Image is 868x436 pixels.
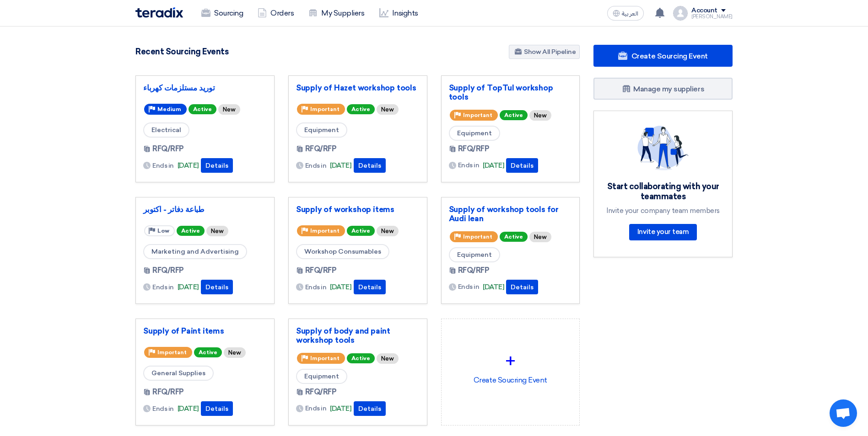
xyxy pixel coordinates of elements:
[143,366,214,381] span: General Supplies
[691,7,717,15] div: Account
[830,399,857,427] div: Open chat
[449,247,500,262] span: Equipment
[305,144,337,154] span: RFQ/RFP
[310,355,340,362] span: Important
[500,110,528,120] span: Active
[622,11,638,17] span: العربية
[178,160,199,171] span: [DATE]
[177,226,205,236] span: Active
[354,280,386,294] button: Details
[224,347,246,358] div: New
[354,158,386,173] button: Details
[310,228,340,234] span: Important
[637,126,689,170] img: invite_your_team.svg
[506,280,538,294] button: Details
[631,52,708,60] span: Create Sourcing Event
[135,7,183,18] img: Teradix logo
[143,83,267,92] a: توريد مستلزمات كهرباء
[463,234,492,240] span: Important
[296,83,420,92] a: Supply of Hazet workshop tools
[305,161,327,170] span: Ends in
[296,369,347,384] span: Equipment
[372,3,426,23] a: Insights
[143,205,267,214] a: طباعة دفاتر - اكتوبر
[218,104,240,115] div: New
[152,282,174,292] span: Ends in
[458,282,480,292] span: Ends in
[157,106,181,112] span: Medium
[296,122,347,138] span: Equipment
[330,160,351,171] span: [DATE]
[449,205,572,223] a: Supply of workshop tools for Audi lean
[194,347,222,357] span: Active
[143,326,267,335] a: Supply of Paint items
[449,126,500,141] span: Equipment
[143,122,189,138] span: Electrical
[310,106,340,112] span: Important
[605,207,721,215] div: Invite your company team members
[250,3,301,23] a: Orders
[189,104,216,114] span: Active
[330,282,351,292] span: [DATE]
[201,158,233,173] button: Details
[330,404,351,414] span: [DATE]
[296,205,420,214] a: Supply of workshop items
[305,282,327,292] span: Ends in
[449,347,572,375] div: +
[194,3,250,23] a: Sourcing
[483,160,504,171] span: [DATE]
[607,6,644,21] button: العربية
[377,104,399,115] div: New
[506,158,538,173] button: Details
[605,181,721,202] div: Start collaborating with your teammates
[529,232,551,242] div: New
[296,326,420,345] a: Supply of body and paint workshop tools
[449,83,572,101] a: Supply of TopTul workshop tools
[135,47,228,57] h4: Recent Sourcing Events
[178,404,199,414] span: [DATE]
[347,104,375,114] span: Active
[305,387,337,398] span: RFQ/RFP
[206,226,228,236] div: New
[629,224,697,240] a: Invite your team
[305,404,327,413] span: Ends in
[143,244,247,259] span: Marketing and Advertising
[500,232,528,242] span: Active
[691,14,733,19] div: [PERSON_NAME]
[305,265,337,276] span: RFQ/RFP
[483,282,504,292] span: [DATE]
[458,265,490,276] span: RFQ/RFP
[152,144,184,154] span: RFQ/RFP
[593,78,733,100] a: Manage my suppliers
[377,353,399,364] div: New
[152,387,184,398] span: RFQ/RFP
[509,45,580,59] a: Show All Pipeline
[178,282,199,292] span: [DATE]
[449,326,572,407] div: Create Soucring Event
[347,353,375,363] span: Active
[673,6,688,21] img: profile_test.png
[301,3,372,23] a: My Suppliers
[157,349,187,356] span: Important
[458,144,490,154] span: RFQ/RFP
[152,265,184,276] span: RFQ/RFP
[458,160,480,170] span: Ends in
[354,401,386,416] button: Details
[529,110,551,121] div: New
[152,404,174,414] span: Ends in
[201,280,233,294] button: Details
[377,226,399,236] div: New
[463,112,492,118] span: Important
[347,226,375,236] span: Active
[152,161,174,170] span: Ends in
[201,401,233,416] button: Details
[296,244,389,259] span: Workshop Consumables
[157,228,169,234] span: Low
